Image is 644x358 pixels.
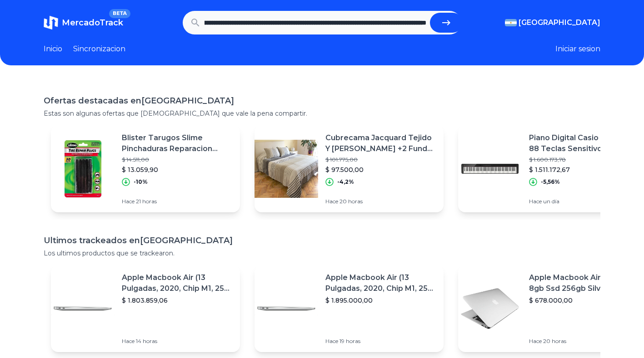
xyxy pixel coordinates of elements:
a: Sincronizacion [73,44,125,54]
a: Featured imageCubrecama Jacquard Tejido Y [PERSON_NAME] +2 Fundas Almohada$ 101.775,00$ 97.500,00... [255,125,444,212]
span: [GEOGRAPHIC_DATA] [519,17,600,28]
p: Hace un día [529,198,640,205]
p: Hace 19 horas [325,338,436,345]
p: Hace 21 horas [122,198,233,205]
p: Apple Macbook Air 13 Core I5 8gb Ssd 256gb Silver [529,272,640,294]
img: Featured image [458,277,522,340]
p: $ 1.511.172,67 [529,165,640,174]
p: $ 1.803.859,06 [122,296,233,305]
p: Hace 20 horas [325,198,436,205]
a: Featured imageBlister Tarugos Slime Pinchaduras Reparacion Cubiertas X30$ 14.511,00$ 13.059,90-10... [51,125,240,212]
img: Featured image [51,277,115,340]
p: $ 14.511,00 [122,156,233,163]
h1: Ofertas destacadas en [GEOGRAPHIC_DATA] [44,94,600,107]
img: Featured image [458,137,522,201]
a: Featured imageApple Macbook Air (13 Pulgadas, 2020, Chip M1, 256 Gb De Ssd, 8 Gb De Ram) - Plata$... [51,265,240,352]
p: -4,2% [337,178,354,186]
img: Argentina [505,19,517,26]
p: Estas son algunas ofertas que [DEMOGRAPHIC_DATA] que vale la pena compartir. [44,109,600,118]
p: -10% [134,178,148,186]
p: Cubrecama Jacquard Tejido Y [PERSON_NAME] +2 Fundas Almohada [325,132,436,154]
button: [GEOGRAPHIC_DATA] [505,17,600,28]
img: Featured image [255,277,318,340]
a: Featured imageApple Macbook Air (13 Pulgadas, 2020, Chip M1, 256 Gb De Ssd, 8 Gb De Ram) - Plata$... [255,265,444,352]
p: $ 1.895.000,00 [325,296,436,305]
p: $ 1.600.173,78 [529,156,640,163]
span: BETA [109,9,130,18]
p: Blister Tarugos Slime Pinchaduras Reparacion Cubiertas X30 [122,132,233,154]
p: $ 101.775,00 [325,156,436,163]
span: MercadoTrack [62,18,123,28]
button: Iniciar sesion [555,44,600,54]
p: Apple Macbook Air (13 Pulgadas, 2020, Chip M1, 256 Gb De Ssd, 8 Gb De Ram) - Plata [122,272,233,294]
p: $ 13.059,90 [122,165,233,174]
img: Featured image [255,137,318,201]
p: Apple Macbook Air (13 Pulgadas, 2020, Chip M1, 256 Gb De Ssd, 8 Gb De Ram) - Plata [325,272,436,294]
a: Inicio [44,44,62,54]
p: $ 678.000,00 [529,296,640,305]
p: Hace 20 horas [529,338,640,345]
p: $ 97.500,00 [325,165,436,174]
h1: Ultimos trackeados en [GEOGRAPHIC_DATA] [44,234,600,247]
p: Hace 14 horas [122,338,233,345]
p: Los ultimos productos que se trackearon. [44,249,600,258]
p: Piano Digital Casio Px-s1100 88 Teclas Sensitivo Funda Cuo [529,132,640,154]
p: -5,56% [541,178,560,186]
a: MercadoTrackBETA [44,15,123,30]
img: Featured image [51,137,115,201]
img: MercadoTrack [44,15,58,30]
